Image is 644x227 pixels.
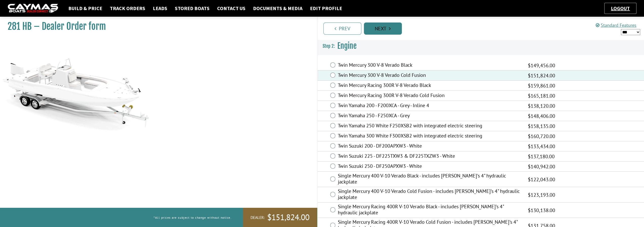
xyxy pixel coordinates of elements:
[323,22,361,35] a: Prev
[338,72,522,79] label: Twin Mercury 300 V-8 Verado Cold Fusion
[338,92,522,100] label: Twin Mercury Racing 300R V-8 Verado Cold Fusion
[8,4,58,13] img: caymas-dealer-connect-2ed40d3bc7270c1d8d7ffb4b79bf05adc795679939227970def78ec6f6c03838.gif
[338,153,522,160] label: Twin Suzuki 225 - DF225TXW3 & DF225TXZW3 - White
[150,5,170,12] a: Leads
[243,208,317,227] a: Dealer:$151,824.00
[215,5,248,12] a: Contact Us
[338,82,522,89] label: Twin Mercury Racing 300R V-8 Verado Black
[528,207,555,214] span: $130,138.00
[528,163,555,170] span: $140,942.00
[528,191,555,199] span: $123,193.00
[528,132,555,140] span: $160,720.00
[528,72,555,79] span: $151,824.00
[528,82,555,89] span: $159,861.00
[528,153,555,160] span: $137,180.00
[528,122,555,130] span: $158,135.00
[267,212,309,223] span: $151,824.00
[338,188,522,201] label: Single Mercury 400 V-10 Verado Cold Fusion - includes [PERSON_NAME]'s 4" hydraulic jackplate
[608,5,632,11] a: Logout
[364,22,402,35] a: Next
[172,5,212,12] a: Stored Boats
[338,203,522,217] label: Single Mercury Racing 400R V-10 Verado Black - includes [PERSON_NAME]'s 4" hydraulic jackplate
[251,215,265,220] span: Dealer:
[528,62,555,69] span: $149,456.00
[528,102,555,110] span: $138,120.00
[338,143,522,150] label: Twin Suzuki 200 - DF200APXW3 - White
[307,5,345,12] a: Edit Profile
[338,133,522,140] label: Twin Yamaha 300 White F300XSB2 with integrated electric steering
[338,112,522,120] label: Twin Yamaha 250 - F250XCA - Grey
[338,173,522,186] label: Single Mercury 400 V-10 Verado Black - includes [PERSON_NAME]'s 4" hydraulic jackplate
[596,22,636,28] a: Standard Features
[8,21,304,32] h1: 281 HB – Dealer Order form
[338,62,522,69] label: Twin Mercury 300 V-8 Verado Black
[528,143,555,150] span: $133,434.00
[338,123,522,130] label: Twin Yamaha 250 White F250XSB2 with integrated electric steering
[338,102,522,110] label: Twin Yamaha 200 - F200XCA - Grey - Inline 4
[528,92,555,100] span: $165,181.00
[107,5,148,12] a: Track Orders
[66,5,105,12] a: Build & Price
[528,176,555,183] span: $122,043.00
[338,163,522,170] label: Twin Suzuki 250 - DF250APXW3 - White
[154,213,232,222] p: *All prices are subject to change without notice.
[251,5,305,12] a: Documents & Media
[528,112,555,120] span: $148,406.00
